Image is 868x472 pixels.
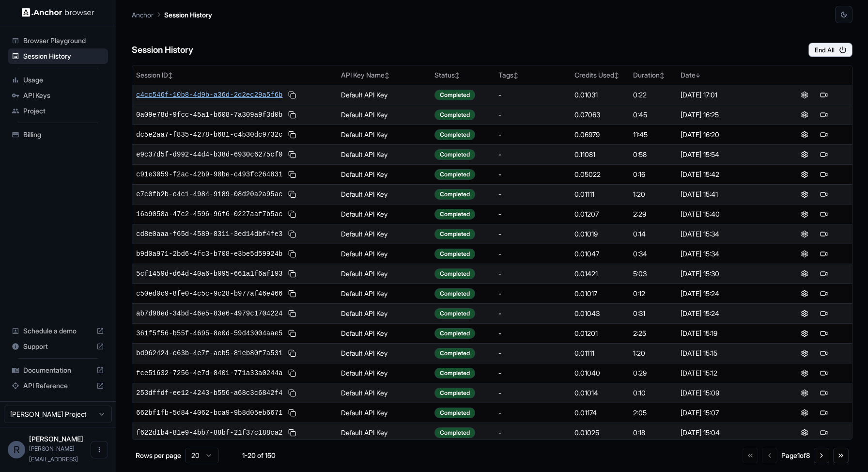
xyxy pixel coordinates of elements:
[574,289,625,299] div: 0.01017
[681,408,772,418] div: [DATE] 15:07
[681,249,772,259] div: [DATE] 15:34
[574,269,625,279] div: 0.01421
[434,308,475,319] div: Completed
[498,189,567,199] div: -
[455,72,460,79] span: ↕
[498,309,567,318] div: -
[498,348,567,358] div: -
[696,72,700,79] span: ↓
[633,90,673,100] div: 0:22
[574,249,625,259] div: 0.01047
[681,309,772,318] div: [DATE] 15:24
[337,144,431,164] td: Default API Key
[681,388,772,398] div: [DATE] 15:09
[633,329,673,338] div: 2:25
[633,309,673,318] div: 0:31
[633,368,673,378] div: 0:29
[633,70,673,80] div: Duration
[23,91,104,100] span: API Keys
[8,339,108,354] div: Support
[136,130,282,140] span: dc5e2aa7-f835-4278-b681-c4b30dc9732c
[498,110,567,120] div: -
[136,90,282,100] span: c4cc546f-10b8-4d9b-a36d-2d2ec29a5f6b
[337,283,431,303] td: Default API Key
[574,110,625,120] div: 0.07063
[136,408,282,418] span: 662bf1fb-5d84-4062-bca9-9b8d05eb6671
[681,229,772,239] div: [DATE] 15:34
[341,70,427,80] div: API Key Name
[168,72,173,79] span: ↕
[498,289,567,299] div: -
[574,368,625,378] div: 0.01040
[132,9,212,20] nav: breadcrumb
[434,129,475,140] div: Completed
[23,106,104,116] span: Project
[337,303,431,323] td: Default API Key
[23,381,93,391] span: API Reference
[498,388,567,398] div: -
[633,189,673,199] div: 1:20
[8,103,108,119] div: Project
[136,388,282,398] span: 253dffdf-ee12-4243-b556-a68c3c6842f4
[574,388,625,398] div: 0.01014
[434,149,475,160] div: Completed
[337,164,431,184] td: Default API Key
[337,224,431,244] td: Default API Key
[234,451,283,460] div: 1-20 of 150
[337,125,431,144] td: Default API Key
[633,110,673,120] div: 0:45
[8,72,108,88] div: Usage
[681,209,772,219] div: [DATE] 15:40
[574,189,625,199] div: 0.01111
[681,90,772,100] div: [DATE] 17:01
[681,130,772,140] div: [DATE] 16:20
[337,323,431,343] td: Default API Key
[23,342,93,351] span: Support
[498,428,567,438] div: -
[434,90,475,100] div: Completed
[136,150,282,159] span: e9c37d5f-d992-44d4-b38d-6930c6275cf0
[132,10,154,20] p: Anchor
[434,268,475,279] div: Completed
[434,209,475,220] div: Completed
[681,428,772,438] div: [DATE] 15:04
[434,249,475,259] div: Completed
[681,289,772,299] div: [DATE] 15:24
[136,329,282,338] span: 361f5f56-b55f-4695-8e0d-59d43004aae5
[136,189,282,199] span: e7c0fb2b-c4c1-4984-9189-08d20a2a95ac
[136,209,282,219] span: 16a9058a-47c2-4596-96f6-0227aaf7b5ac
[434,368,475,378] div: Completed
[808,43,852,57] button: End All
[660,72,665,79] span: ↕
[633,388,673,398] div: 0:10
[781,451,810,460] div: Page 1 of 8
[633,289,673,299] div: 0:12
[681,269,772,279] div: [DATE] 15:30
[23,51,104,61] span: Session History
[434,408,475,418] div: Completed
[136,269,282,279] span: 5cf1459d-d64d-40a6-b095-661a1f6af193
[23,130,104,140] span: Billing
[136,170,282,179] span: c91e3059-f2ac-42b9-90be-c493fc264831
[434,169,475,180] div: Completed
[337,403,431,423] td: Default API Key
[633,170,673,179] div: 0:16
[633,229,673,239] div: 0:14
[498,70,567,80] div: Tags
[574,329,625,338] div: 0.01201
[337,264,431,283] td: Default API Key
[633,348,673,358] div: 1:20
[498,368,567,378] div: -
[8,441,25,458] div: R
[337,204,431,224] td: Default API Key
[8,362,108,378] div: Documentation
[385,72,389,79] span: ↕
[633,150,673,159] div: 0:58
[633,130,673,140] div: 11:45
[29,435,83,443] span: Roy Shachar
[574,209,625,219] div: 0.01207
[614,72,619,79] span: ↕
[574,130,625,140] div: 0.06979
[8,127,108,142] div: Billing
[136,229,282,239] span: cd8e0aaa-f65d-4589-8311-3ed14dbf4fe3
